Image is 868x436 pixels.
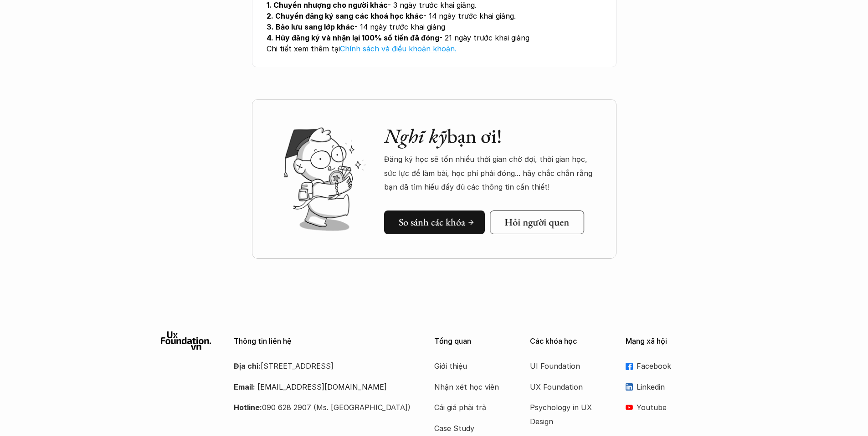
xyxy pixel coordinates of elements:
a: UX Foundation [530,380,603,394]
p: Tổng quan [434,337,516,346]
strong: 4. Hủy đăng ký và nhận lại 100% số tiền đã đóng [267,33,439,42]
a: Psychology in UX Design [530,401,603,428]
p: Linkedin [637,380,708,394]
strong: 1. Chuyển nhượng cho người khác [267,0,388,10]
a: Facebook [626,359,708,373]
a: Linkedin [626,380,708,394]
p: - 14 ngày trước khai giảng [267,21,571,32]
em: Nghĩ kỹ [384,123,447,149]
strong: 2. Chuyển đăng ký sang các khoá học khác [267,11,423,20]
h5: Hỏi người quen [504,216,569,228]
p: - 14 ngày trước khai giảng. [267,10,571,21]
p: 090 628 2907 (Ms. [GEOGRAPHIC_DATA]) [234,401,411,414]
p: Chi tiết xem thêm tại [267,43,571,54]
p: Đăng ký học sẽ tốn nhiều thời gian chờ đợi, thời gian học, sức lực để làm bài, học phí phải đóng.... [384,152,598,194]
a: Chính sách và điều khoản khoản. [340,44,457,53]
p: - 21 ngày trước khai giảng [267,32,571,43]
strong: Email: [234,382,255,391]
strong: Địa chỉ: [234,361,261,371]
a: So sánh các khóa [384,210,485,234]
a: Case Study [434,421,507,435]
a: Youtube [626,401,708,414]
p: Youtube [637,401,708,414]
a: Cái giá phải trả [434,401,507,414]
h2: bạn ơi! [384,124,598,148]
p: [STREET_ADDRESS] [234,359,411,373]
a: UI Foundation [530,359,603,373]
a: Hỏi người quen [490,210,584,234]
p: Mạng xã hội [626,337,708,346]
strong: Hotline: [234,403,262,412]
p: Facebook [637,359,708,373]
a: Nhận xét học viên [434,380,507,394]
p: Thông tin liên hệ [234,337,411,346]
a: Giới thiệu [434,359,507,373]
p: Các khóa học [530,337,612,346]
a: [EMAIL_ADDRESS][DOMAIN_NAME] [257,382,387,391]
h5: So sánh các khóa [399,216,465,228]
strong: 3. Bảo lưu sang lớp khác [267,22,354,31]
